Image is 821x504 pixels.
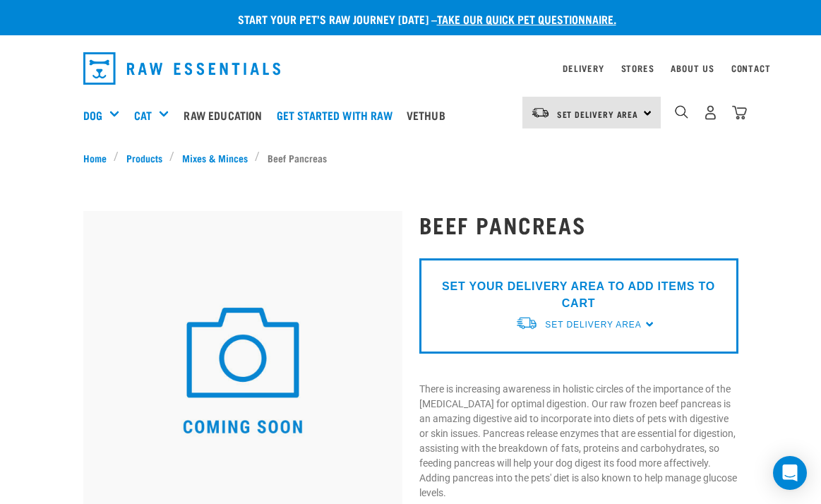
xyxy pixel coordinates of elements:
img: Raw Essentials Logo [83,52,281,85]
a: Vethub [403,87,456,143]
a: take our quick pet questionnaire. [437,16,616,22]
a: About Us [671,66,714,71]
div: Open Intercom Messenger [773,456,807,490]
span: Set Delivery Area [557,112,639,116]
img: home-icon@2x.png [732,105,747,120]
img: van-moving.png [531,107,550,119]
a: Home [83,150,114,165]
a: Get started with Raw [273,87,403,143]
p: SET YOUR DELIVERY AREA TO ADD ITEMS TO CART [430,278,728,312]
p: There is increasing awareness in holistic circles of the importance of the [MEDICAL_DATA] for opt... [419,382,738,500]
span: Set Delivery Area [545,320,641,330]
nav: breadcrumbs [83,150,738,165]
a: Mixes & Minces [174,150,255,165]
a: Cat [134,107,152,124]
nav: dropdown navigation [72,47,750,90]
a: Stores [621,66,654,71]
img: van-moving.png [515,316,538,330]
a: Products [119,150,169,165]
a: Dog [83,107,102,124]
a: Delivery [563,66,604,71]
img: user.png [703,105,718,120]
img: home-icon-1@2x.png [675,105,688,119]
h1: Beef Pancreas [419,212,738,237]
a: Contact [731,66,771,71]
a: Raw Education [180,87,272,143]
